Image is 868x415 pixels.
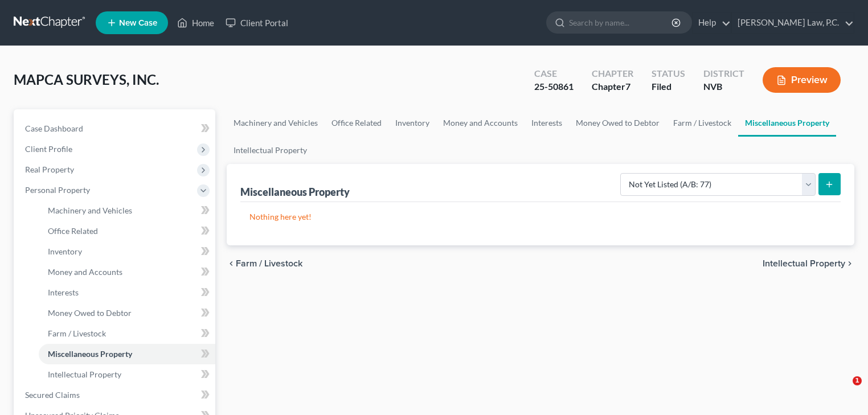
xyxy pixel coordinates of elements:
[48,226,98,236] span: Office Related
[652,80,685,93] div: Filed
[763,67,841,93] button: Preview
[592,80,633,93] div: Chapter
[227,259,302,268] button: chevron_left Farm / Livestock
[48,267,122,277] span: Money and Accounts
[39,221,215,241] a: Office Related
[569,12,673,33] input: Search by name...
[227,109,325,137] a: Machinery and Vehicles
[171,13,220,33] a: Home
[763,259,845,268] span: Intellectual Property
[39,323,215,344] a: Farm / Livestock
[16,118,215,139] a: Case Dashboard
[525,109,569,137] a: Interests
[25,390,80,400] span: Secured Claims
[534,80,574,93] div: 25-50861
[236,259,302,268] span: Farm / Livestock
[48,287,79,297] span: Interests
[119,19,157,27] span: New Case
[693,13,731,33] a: Help
[25,124,83,133] span: Case Dashboard
[48,206,132,215] span: Machinery and Vehicles
[829,376,857,404] iframe: Intercom live chat
[25,185,90,195] span: Personal Property
[48,369,121,379] span: Intellectual Property
[625,81,630,92] span: 7
[763,259,854,268] button: Intellectual Property chevron_right
[39,364,215,385] a: Intellectual Property
[534,67,574,80] div: Case
[436,109,525,137] a: Money and Accounts
[738,109,836,137] a: Miscellaneous Property
[39,282,215,303] a: Interests
[569,109,666,137] a: Money Owed to Debtor
[48,246,82,256] span: Inventory
[388,109,436,137] a: Inventory
[652,67,685,80] div: Status
[48,308,132,318] span: Money Owed to Debtor
[227,137,314,164] a: Intellectual Property
[220,13,294,33] a: Client Portal
[25,144,72,154] span: Client Profile
[39,303,215,323] a: Money Owed to Debtor
[845,259,854,268] i: chevron_right
[39,344,215,364] a: Miscellaneous Property
[48,328,106,338] span: Farm / Livestock
[227,259,236,268] i: chevron_left
[592,67,633,80] div: Chapter
[666,109,738,137] a: Farm / Livestock
[325,109,388,137] a: Office Related
[48,349,132,359] span: Miscellaneous Property
[249,211,832,223] p: Nothing here yet!
[39,200,215,221] a: Machinery and Vehicles
[703,67,744,80] div: District
[14,71,159,88] span: MAPCA SURVEYS, INC.
[240,185,350,199] div: Miscellaneous Property
[16,385,215,405] a: Secured Claims
[25,165,74,174] span: Real Property
[853,376,862,385] span: 1
[39,262,215,282] a: Money and Accounts
[39,241,215,262] a: Inventory
[703,80,744,93] div: NVB
[732,13,854,33] a: [PERSON_NAME] Law, P.C.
